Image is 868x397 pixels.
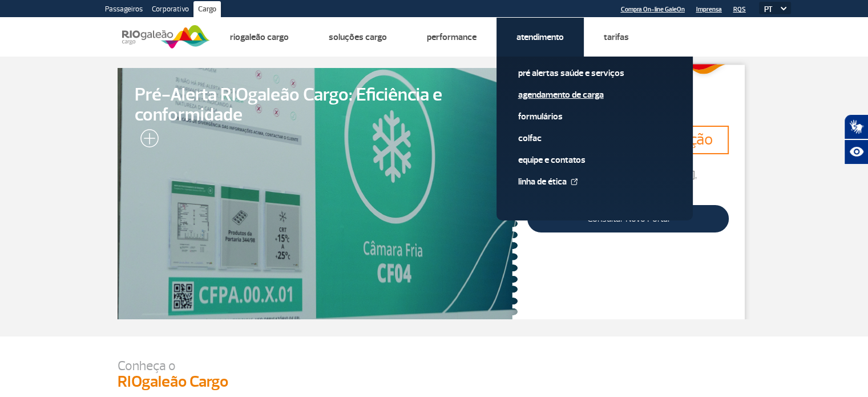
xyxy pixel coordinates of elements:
[518,89,671,101] a: Agendamento de Carga
[118,359,751,372] p: Conheça o
[118,372,751,392] h3: RIOgaleão Cargo
[147,1,193,19] a: Corporativo
[844,139,868,165] button: Abrir recursos assistivos.
[427,31,477,43] a: Performance
[518,154,671,166] a: Equipe e Contatos
[329,31,387,43] a: Soluções Cargo
[604,31,629,43] a: Tarifas
[696,6,722,13] a: Imprensa
[230,31,289,43] a: Riogaleão Cargo
[571,178,578,185] img: External Link Icon
[518,132,671,145] a: Colfac
[516,31,564,43] a: Atendimento
[135,85,501,125] span: Pré-Alerta RIOgaleão Cargo: Eficiência e conformidade
[844,114,868,139] button: Abrir tradutor de língua de sinais.
[518,175,671,188] a: Linha de Ética
[518,67,671,79] a: Pré alertas Saúde e Serviços
[100,1,147,19] a: Passageiros
[844,114,868,165] div: Plugin de acessibilidade da Hand Talk.
[118,68,518,319] a: Pré-Alerta RIOgaleão Cargo: Eficiência e conformidade
[518,110,671,123] a: Formulários
[621,6,685,13] a: Compra On-line GaleOn
[135,129,159,152] img: leia-mais
[193,1,221,19] a: Cargo
[733,6,746,13] a: RQS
